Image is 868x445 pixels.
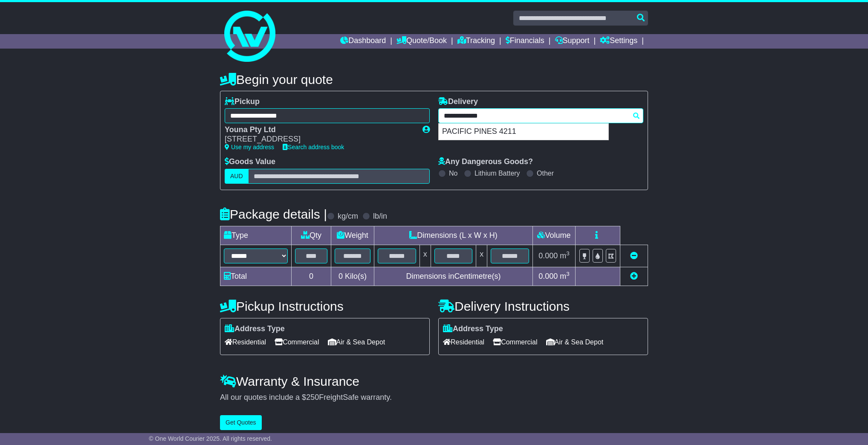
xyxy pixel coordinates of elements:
[339,272,343,280] span: 0
[340,34,386,49] a: Dashboard
[338,212,358,221] label: kg/cm
[506,34,544,49] a: Financials
[532,226,575,245] td: Volume
[225,335,266,349] span: Residential
[560,272,570,280] span: m
[443,324,503,334] label: Address Type
[220,299,430,313] h4: Pickup Instructions
[537,169,554,177] label: Other
[457,34,495,49] a: Tracking
[220,267,292,286] td: Total
[225,125,414,135] div: Youna Pty Ltd
[220,226,292,245] td: Type
[396,34,447,49] a: Quote/Book
[449,169,457,177] label: No
[373,212,387,221] label: lb/in
[438,299,648,313] h4: Delivery Instructions
[600,34,637,49] a: Settings
[220,415,262,430] button: Get Quotes
[331,226,374,245] td: Weight
[292,226,331,245] td: Qty
[225,169,249,184] label: AUD
[438,157,533,167] label: Any Dangerous Goods?
[630,272,638,280] a: Add new item
[566,271,570,277] sup: 3
[225,144,274,150] a: Use my address
[560,251,570,260] span: m
[566,250,570,257] sup: 3
[439,124,608,140] div: PACIFIC PINES 4211
[275,335,319,349] span: Commercial
[220,72,648,87] h4: Begin your quote
[438,108,643,123] typeahead: Please provide city
[328,335,385,349] span: Air & Sea Depot
[438,97,478,107] label: Delivery
[225,135,414,144] div: [STREET_ADDRESS]
[555,34,590,49] a: Support
[306,393,319,402] span: 250
[538,272,558,280] span: 0.000
[220,393,648,402] div: All our quotes include a $ FreightSafe warranty.
[225,157,275,167] label: Goods Value
[493,335,537,349] span: Commercial
[374,267,532,286] td: Dimensions in Centimetre(s)
[443,335,484,349] span: Residential
[538,251,558,260] span: 0.000
[374,226,532,245] td: Dimensions (L x W x H)
[630,251,638,260] a: Remove this item
[476,245,487,267] td: x
[546,335,604,349] span: Air & Sea Depot
[225,97,260,107] label: Pickup
[420,245,431,267] td: x
[225,324,285,334] label: Address Type
[220,207,327,221] h4: Package details |
[475,169,520,177] label: Lithium Battery
[149,435,272,442] span: © One World Courier 2025. All rights reserved.
[220,374,648,388] h4: Warranty & Insurance
[283,144,344,150] a: Search address book
[292,267,331,286] td: 0
[331,267,374,286] td: Kilo(s)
